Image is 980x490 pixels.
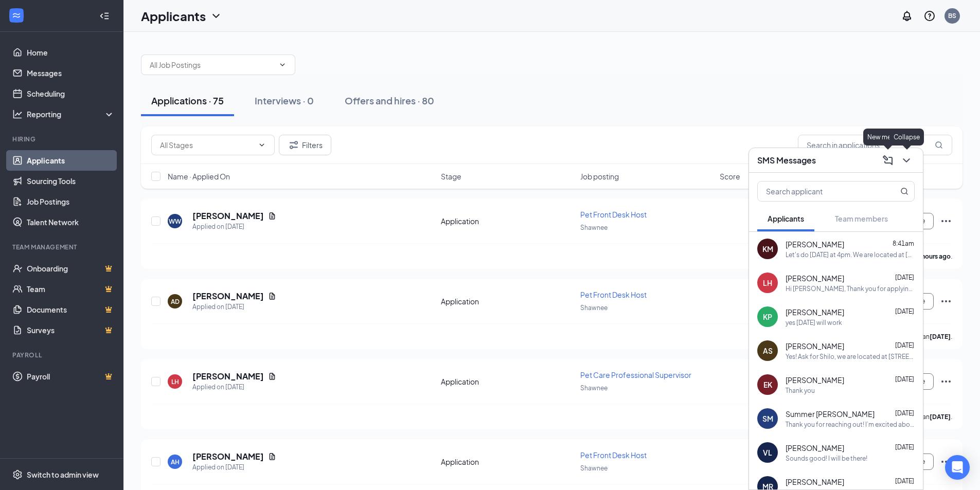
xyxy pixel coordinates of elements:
button: ComposeMessage [880,152,896,169]
span: Shawnee [580,464,608,472]
svg: Notifications [901,10,913,22]
span: [PERSON_NAME] [786,375,844,385]
div: Application [441,376,574,387]
div: Thank you for reaching out! I’m excited about the opportunity to interview for the Professional P... [786,420,915,429]
a: DocumentsCrown [27,299,115,320]
div: Sounds good! I will be there! [786,454,867,463]
span: [PERSON_NAME] [786,307,844,317]
b: [DATE] [930,333,951,340]
a: Scheduling [27,83,115,104]
h5: [PERSON_NAME] [192,451,264,462]
svg: Collapse [99,11,110,21]
div: Switch to admin view [27,469,99,480]
div: Hiring [12,135,113,143]
span: [DATE] [895,307,914,315]
a: Home [27,42,115,63]
div: AD [171,297,180,306]
a: OnboardingCrown [27,258,115,279]
a: Messages [27,63,115,83]
h5: [PERSON_NAME] [192,371,264,382]
svg: Document [268,292,276,300]
div: Let's do [DATE] at 4pm. We are located at [STREET_ADDRESS] [786,250,915,259]
div: LH [763,278,772,288]
svg: QuestionInfo [923,10,936,22]
h5: [PERSON_NAME] [192,291,264,302]
div: Payroll [12,351,113,359]
span: [DATE] [895,443,914,451]
span: Stage [441,171,461,182]
svg: Document [268,372,276,380]
div: WW [169,217,181,226]
a: Job Postings [27,191,115,212]
div: Applied on [DATE] [192,302,276,312]
svg: Ellipses [940,456,952,468]
a: PayrollCrown [27,366,115,387]
div: AS [763,346,773,356]
svg: Ellipses [940,215,952,227]
span: Score [720,171,740,182]
span: Shawnee [580,224,608,231]
a: Applicants [27,150,115,171]
svg: MagnifyingGlass [935,141,943,149]
div: Applied on [DATE] [192,382,276,392]
svg: Document [268,452,276,461]
span: [DATE] [895,274,914,281]
svg: Settings [12,469,23,480]
div: Application [441,457,574,467]
div: KM [762,244,773,254]
span: [PERSON_NAME] [786,477,844,487]
div: Application [441,296,574,306]
div: EK [763,379,772,390]
h3: SMS Messages [757,155,816,166]
svg: Filter [288,139,300,151]
span: [DATE] [895,409,914,417]
div: VL [763,447,772,458]
b: 17 hours ago [913,252,951,260]
h1: Applicants [141,7,206,25]
span: Pet Front Desk Host [580,450,647,460]
a: Talent Network [27,212,115,232]
span: Pet Care Professional Supervisor [580,370,691,379]
div: LH [171,377,179,386]
div: New message [863,129,913,146]
div: Reporting [27,109,115,119]
svg: ComposeMessage [882,154,894,167]
div: SM [762,413,773,424]
b: [DATE] [930,413,951,421]
input: Search applicant [758,182,880,201]
svg: ChevronDown [210,10,222,22]
span: Pet Front Desk Host [580,210,647,219]
a: SurveysCrown [27,320,115,340]
span: [DATE] [895,477,914,485]
div: Team Management [12,243,113,251]
span: Shawnee [580,384,608,392]
span: Name · Applied On [168,171,230,182]
h5: [PERSON_NAME] [192,210,264,222]
svg: ChevronDown [258,141,266,149]
svg: Ellipses [940,375,952,388]
span: 8:41am [893,240,914,247]
span: [PERSON_NAME] [786,239,844,249]
input: Search in applications [798,135,952,155]
svg: ChevronDown [278,61,287,69]
div: Open Intercom Messenger [945,455,970,480]
div: yes [DATE] will work [786,318,842,327]
div: Thank you [786,386,815,395]
button: ChevronDown [898,152,915,169]
svg: WorkstreamLogo [11,10,22,21]
svg: Document [268,212,276,220]
a: TeamCrown [27,279,115,299]
div: Yes! Ask for Shilo, we are located at [STREET_ADDRESS] [786,352,915,361]
svg: Analysis [12,109,23,119]
span: Applicants [768,214,804,223]
span: [DATE] [895,341,914,349]
svg: ChevronDown [900,154,913,167]
svg: MagnifyingGlass [900,187,908,195]
div: Applications · 75 [151,94,224,107]
input: All Stages [160,139,254,151]
span: Job posting [580,171,619,182]
svg: Ellipses [940,295,952,307]
span: Team members [835,214,888,223]
div: BS [948,11,956,20]
div: Application [441,216,574,226]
